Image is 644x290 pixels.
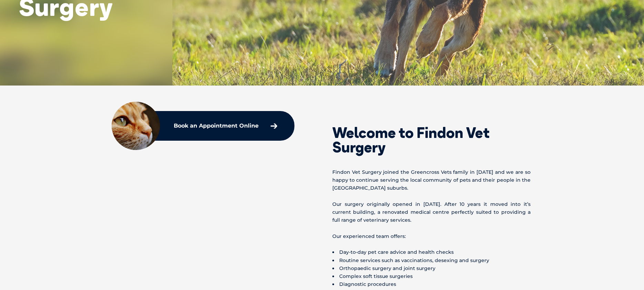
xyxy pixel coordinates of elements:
[332,232,531,240] p: Our experienced team offers:
[332,126,531,154] h2: Welcome to Findon Vet Surgery
[174,123,259,129] p: Book an Appointment Online
[332,280,531,288] li: Diagnostic procedures
[332,257,531,264] li: Routine services such as vaccinations, desexing and surgery
[170,120,281,132] a: Book an Appointment Online
[332,264,531,272] li: Orthopaedic surgery and joint surgery
[332,272,531,280] li: Complex soft tissue surgeries
[332,200,531,224] p: Our surgery originally opened in [DATE]. After 10 years it moved into it’s current building, a re...
[332,168,531,192] p: Findon Vet Surgery joined the Greencross Vets family in [DATE] and we are so happy to continue se...
[332,248,531,256] li: Day-to-day pet care advice and health checks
